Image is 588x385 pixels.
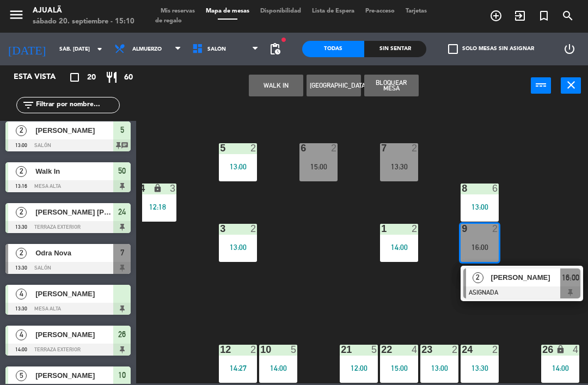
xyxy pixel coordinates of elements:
span: pending_actions [268,42,281,56]
div: 14:00 [541,364,579,372]
div: 3 [170,184,176,193]
i: lock [556,345,565,354]
span: 4 [16,329,27,340]
div: 15:00 [380,364,418,372]
label: Solo mesas sin asignar [448,44,534,54]
span: 50 [118,164,126,178]
div: 2 [250,224,257,234]
span: [PERSON_NAME] [35,125,113,136]
span: 2 [16,125,27,136]
span: Lista de Espera [307,8,360,14]
div: 14:27 [219,364,257,372]
span: [PERSON_NAME] [PERSON_NAME] [35,206,113,218]
span: Almuerzo [132,46,162,52]
div: Esta vista [5,71,78,84]
span: 24 [118,205,126,218]
i: add_circle_outline [489,9,503,22]
div: 13:00 [420,364,458,372]
span: 2 [473,272,483,283]
span: Mapa de mesas [200,8,255,14]
i: close [565,78,578,91]
div: 22 [381,345,382,355]
span: 5 [120,124,124,137]
i: restaurant [105,71,118,84]
i: power_settings_new [563,42,576,56]
div: 5 [291,345,297,355]
div: 12:00 [340,364,378,372]
div: 10 [260,345,261,355]
span: Pre-acceso [360,8,400,14]
div: 2 [250,143,257,153]
button: power_input [531,77,551,94]
span: WALK IN [508,7,532,25]
div: 26 [542,345,543,355]
div: 12 [220,345,220,355]
span: 7 [120,246,124,259]
span: Odra Nova [35,247,113,259]
div: 2 [452,345,458,355]
div: 4 [573,345,579,355]
div: 21 [341,345,341,355]
div: 13:30 [461,364,499,372]
div: 13:00 [219,163,257,170]
div: 2 [492,345,499,355]
span: 10 [118,369,126,382]
div: 6 [492,184,499,193]
span: 2 [16,248,27,259]
div: 16:00 [461,243,499,251]
div: 4 [412,345,418,355]
i: turned_in_not [537,9,550,22]
div: 1 [381,224,382,234]
span: 26 [118,328,126,341]
span: fiber_manual_record [280,36,287,43]
span: BUSCAR [556,7,580,25]
i: power_input [535,78,548,91]
span: 20 [87,71,96,84]
div: 2 [250,345,257,355]
i: lock [153,184,162,193]
span: 2 [16,207,27,218]
button: WALK IN [249,75,303,96]
button: close [561,77,581,94]
div: 12:18 [138,203,176,211]
div: 13:30 [380,163,418,170]
span: 2 [16,166,27,177]
div: 23 [421,345,422,355]
span: 60 [124,71,133,84]
span: [PERSON_NAME] [35,329,113,340]
i: search [561,9,574,22]
input: Filtrar por nombre... [35,99,119,111]
span: Disponibilidad [255,8,307,14]
span: 16:00 [562,271,579,284]
i: crop_square [68,71,81,84]
div: Ajualä [33,5,134,16]
button: menu [8,7,24,27]
div: 13:00 [461,203,499,211]
span: 5 [16,370,27,381]
div: 2 [331,143,338,153]
i: menu [8,7,24,23]
div: 8 [462,184,462,193]
i: filter_list [22,99,35,112]
div: 24 [462,345,462,355]
button: [GEOGRAPHIC_DATA] [307,75,361,96]
span: Reserva especial [532,7,556,25]
div: 15:00 [299,163,338,170]
div: 9 [462,224,462,234]
div: Todas [302,41,364,57]
span: 4 [16,289,27,300]
div: 14:00 [380,243,418,251]
span: Mis reservas [155,8,200,14]
span: [PERSON_NAME] [35,370,113,381]
i: exit_to_app [513,9,526,22]
div: 2 [412,224,418,234]
span: [PERSON_NAME] [35,288,113,300]
span: Walk In [35,166,113,177]
div: 5 [220,143,220,153]
span: [PERSON_NAME] [491,272,561,283]
div: 2 [412,143,418,153]
div: sábado 20. septiembre - 15:10 [33,16,134,27]
div: 5 [371,345,378,355]
div: 13:00 [219,243,257,251]
div: 2 [492,224,499,234]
